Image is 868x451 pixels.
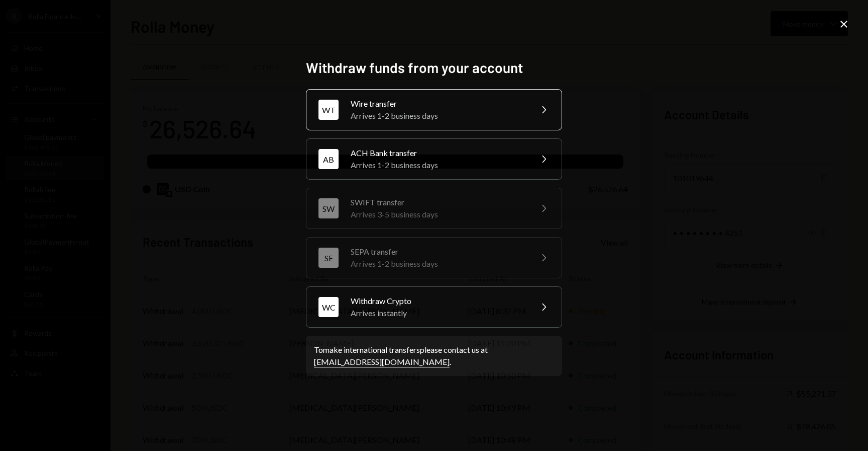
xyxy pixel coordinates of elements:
[351,98,525,110] div: Wire transfer
[318,297,339,317] div: WC
[351,159,525,171] div: Arrives 1-2 business days
[306,58,562,78] h2: Withdraw funds from your account
[351,110,525,122] div: Arrives 1-2 business days
[351,208,525,220] div: Arrives 3-5 business days
[351,295,525,307] div: Withdraw Crypto
[314,344,554,368] div: To make international transfers please contact us at .
[351,258,525,270] div: Arrives 1-2 business days
[306,286,562,328] button: WCWithdraw CryptoArrives instantly
[351,246,525,258] div: SEPA transfer
[318,198,339,218] div: SW
[318,248,339,268] div: SE
[306,138,562,180] button: ABACH Bank transferArrives 1-2 business days
[306,89,562,130] button: WTWire transferArrives 1-2 business days
[306,237,562,278] button: SESEPA transferArrives 1-2 business days
[351,307,525,319] div: Arrives instantly
[351,196,525,208] div: SWIFT transfer
[351,147,525,159] div: ACH Bank transfer
[318,100,339,120] div: WT
[314,357,450,367] a: [EMAIL_ADDRESS][DOMAIN_NAME]
[306,188,562,229] button: SWSWIFT transferArrives 3-5 business days
[318,149,339,169] div: AB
